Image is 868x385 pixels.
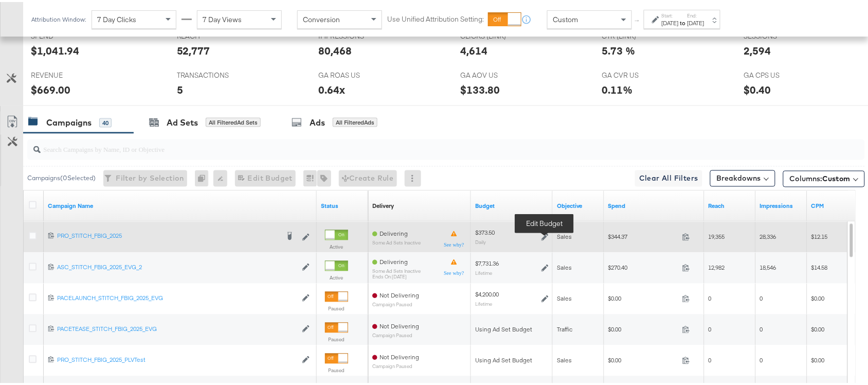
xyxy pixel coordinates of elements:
[57,323,297,332] a: PACETEASE_STITCH_FBIG_2025_EVG
[662,17,679,25] div: [DATE]
[379,228,408,236] span: Delivering
[460,68,537,78] span: GA AOV US
[811,231,828,239] span: $12.15
[303,13,340,22] span: Conversion
[602,41,636,56] div: 5.73 %
[709,355,712,362] span: 0
[475,200,549,208] a: The maximum amount you're willing to spend on your ads, on average each day or over the lifetime ...
[46,115,92,127] div: Campaigns
[709,293,712,301] span: 0
[372,238,421,244] sub: Some Ad Sets Inactive
[387,12,484,22] label: Use Unified Attribution Setting:
[325,365,348,372] label: Paused
[475,299,492,305] sub: Lifetime
[811,262,828,270] span: $14.58
[372,362,419,367] sub: Campaign Paused
[608,293,678,301] span: $0.00
[760,355,763,362] span: 0
[57,354,297,363] a: PRO_STITCH_FBIG_2025_PLVTest
[760,200,803,208] a: The number of times your ad was served. On mobile apps an ad is counted as served the first time ...
[195,168,213,185] div: 0
[608,200,700,208] a: The total amount spent to date.
[57,323,297,331] div: PACETEASE_STITCH_FBIG_2025_EVG
[608,231,678,239] span: $344.37
[475,258,499,266] div: $7,731.36
[99,116,112,126] div: 40
[379,256,408,264] span: Delivering
[557,293,572,301] span: Sales
[177,68,254,78] span: TRANSACTIONS
[709,231,725,239] span: 19,355
[710,168,775,185] button: Breakdowns
[783,169,865,185] button: Columns:Custom
[372,200,394,208] div: Delivery
[325,335,348,341] label: Paused
[744,68,821,78] span: GA CPS US
[97,13,136,22] span: 7 Day Clicks
[709,324,712,331] span: 0
[635,168,702,185] button: Clear All Filters
[177,41,210,56] div: 52,777
[31,41,79,56] div: $1,041.94
[27,172,96,181] div: Campaigns ( 0 Selected)
[372,300,419,306] sub: Campaign Paused
[557,355,572,362] span: Sales
[57,230,279,238] div: PRO_STITCH_FBIG_2025
[709,200,752,208] a: The number of people your ad was served to.
[608,355,678,362] span: $0.00
[206,116,261,125] div: All Filtered Ad Sets
[557,262,572,270] span: Sales
[475,324,549,332] div: Using Ad Set Budget
[57,292,297,301] a: PACELAUNCH_STITCH_FBIG_2025_EVG
[557,231,572,239] span: Sales
[31,80,70,95] div: $669.00
[790,172,851,182] span: Columns:
[602,80,633,95] div: 0.11%
[41,133,789,153] input: Search Campaigns by Name, ID or Objective
[203,13,242,22] span: 7 Day Views
[57,230,279,240] a: PRO_STITCH_FBIG_2025
[639,170,698,183] span: Clear All Filters
[602,68,679,78] span: GA CVR US
[475,227,495,235] div: $373.50
[744,80,771,95] div: $0.40
[325,304,348,310] label: Paused
[31,14,86,21] div: Attribution Window:
[318,41,352,56] div: 80,468
[321,200,364,208] a: Shows the current state of your Ad Campaign.
[333,116,377,125] div: All Filtered Ads
[811,293,825,301] span: $0.00
[325,242,348,249] label: Active
[608,262,678,270] span: $270.40
[475,355,549,363] div: Using Ad Set Budget
[379,290,419,297] span: Not Delivering
[31,68,108,78] span: REVENUE
[460,80,500,95] div: $133.80
[372,200,394,208] a: Reflects the ability of your Ad Campaign to achieve delivery based on ad states, schedule and bud...
[379,321,419,328] span: Not Delivering
[811,324,825,331] span: $0.00
[744,41,771,56] div: 2,594
[460,41,487,56] div: 4,614
[679,17,688,25] strong: to
[325,273,348,279] label: Active
[688,17,704,25] div: [DATE]
[760,293,763,301] span: 0
[608,324,678,331] span: $0.00
[475,237,486,243] sub: Daily
[379,352,419,359] span: Not Delivering
[167,115,198,127] div: Ad Sets
[662,10,679,17] label: Start:
[760,262,776,270] span: 18,546
[57,261,297,270] a: ASC_STITCH_FBIG_2025_EVG_2
[372,331,419,337] sub: Campaign Paused
[318,68,395,78] span: GA ROAS US
[823,172,851,182] span: Custom
[633,17,643,21] span: ↑
[688,10,704,17] label: End:
[310,115,325,127] div: Ads
[811,200,855,208] a: The average cost you've paid to have 1,000 impressions of your ad.
[57,261,297,270] div: ASC_STITCH_FBIG_2025_EVG_2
